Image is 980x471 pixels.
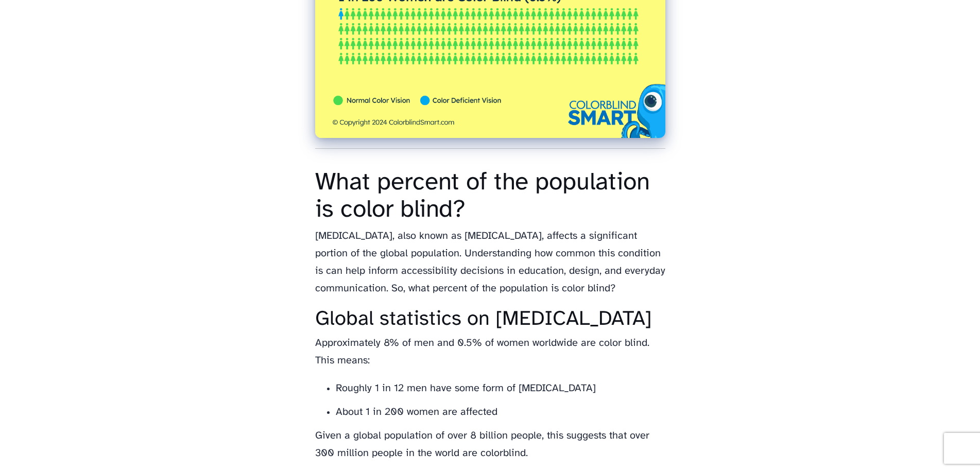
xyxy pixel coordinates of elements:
[315,335,665,370] p: Approximately 8% of men and 0.5% of women worldwide are color blind. This means:
[336,380,665,397] li: Roughly 1 in 12 men have some form of [MEDICAL_DATA]
[315,169,665,224] h1: What percent of the population is color blind?
[315,427,665,462] p: Given a global population of over 8 billion people, this suggests that over 300 million people in...
[315,228,665,298] p: [MEDICAL_DATA], also known as [MEDICAL_DATA], affects a significant portion of the global populat...
[315,308,665,330] h2: Global statistics on [MEDICAL_DATA]
[336,404,665,421] li: About 1 in 200 women are affected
